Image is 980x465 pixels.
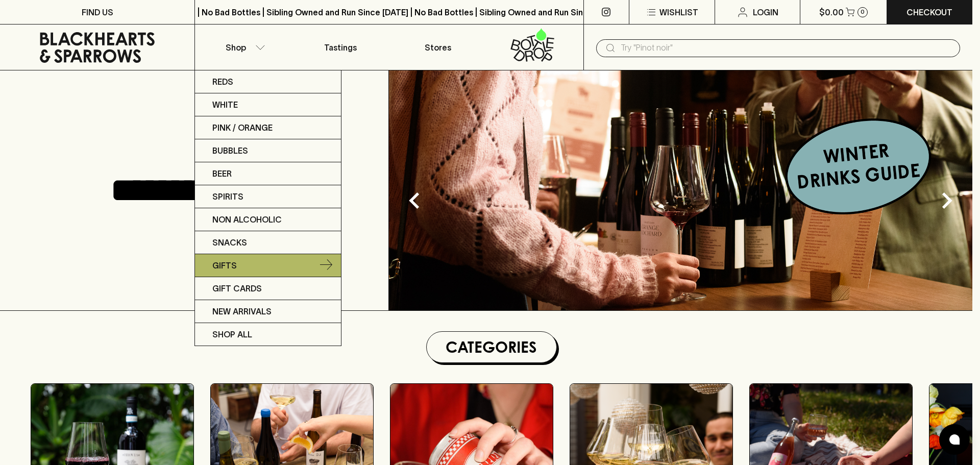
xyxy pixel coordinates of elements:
a: Bubbles [195,139,341,162]
a: Beer [195,162,341,185]
a: Reds [195,70,341,93]
a: Spirits [195,185,341,208]
p: New Arrivals [212,305,272,317]
p: SHOP ALL [212,328,252,340]
a: Snacks [195,231,341,254]
p: Reds [212,76,233,88]
p: Gifts [212,259,237,272]
a: White [195,93,341,116]
a: SHOP ALL [195,323,341,346]
p: Snacks [212,236,247,249]
a: Gifts [195,254,341,277]
img: bubble-icon [949,434,960,445]
a: Non Alcoholic [195,208,341,231]
p: Pink / Orange [212,121,273,134]
p: Beer [212,167,232,180]
a: Pink / Orange [195,116,341,139]
p: Gift Cards [212,282,262,295]
p: White [212,99,238,111]
a: Gift Cards [195,277,341,300]
p: Spirits [212,190,243,203]
a: New Arrivals [195,300,341,323]
p: Non Alcoholic [212,213,282,226]
p: Bubbles [212,144,248,157]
